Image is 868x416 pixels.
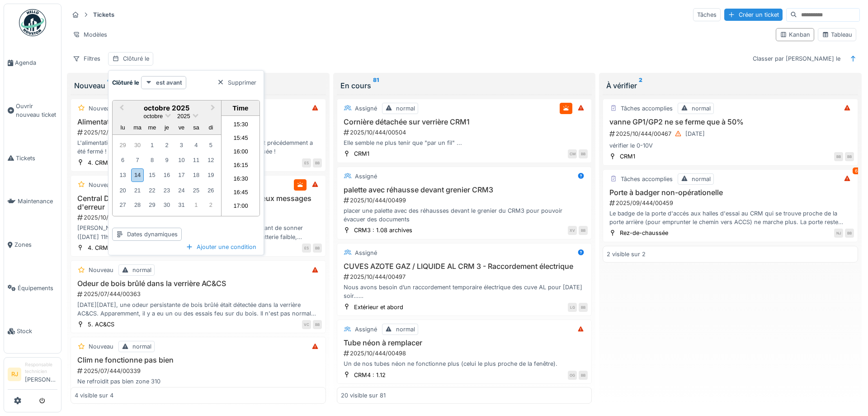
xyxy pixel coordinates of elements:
div: 2025/07/444/00339 [76,367,322,375]
button: Previous Month [113,101,128,116]
div: CRM1 [620,152,635,161]
span: Agenda [15,58,57,67]
div: BB [313,320,322,329]
h2: octobre 2025 [113,104,221,112]
div: Choose vendredi 3 octobre 2025 [175,139,188,151]
div: Choose mardi 21 octobre 2025 [131,184,143,196]
div: jeudi [160,121,173,134]
li: 17:00 [222,200,260,214]
span: octobre [143,113,163,120]
h3: Alimentation en eau local ressuage [75,118,322,126]
div: Dates dynamiques [112,228,182,241]
button: Next Month [207,101,221,116]
div: Choose dimanche 26 octobre 2025 [205,184,217,196]
div: LG [568,303,577,312]
li: 16:45 [222,186,260,200]
div: Ajouter une condition [182,241,260,253]
div: normal [132,342,151,351]
div: Kanban [780,30,810,39]
h3: Porte à badger non-opérationelle [607,188,854,197]
div: BB [845,152,854,161]
div: Choose samedi 4 octobre 2025 [190,139,202,151]
div: Choose lundi 20 octobre 2025 [117,184,129,196]
div: Créer un ticket [724,9,783,21]
div: Choose jeudi 30 octobre 2025 [160,199,173,211]
h3: Central Dalemans vient de sonner et affiche de nombreux messages d'erreur [75,194,322,211]
span: Zones [14,240,57,249]
div: L'alimentation devait être installée dans ce local, mais le ticket ouvert précédemment a été ferm... [75,139,322,156]
div: Choose vendredi 31 octobre 2025 [175,199,188,211]
div: Tâches accomplies [621,175,673,183]
div: 6 [853,167,860,174]
div: Filtres [69,52,104,65]
div: dimanche [205,121,217,134]
div: OG [568,371,577,380]
div: [PERSON_NAME] vient de faire un reset de l'alarme qui vient à l'instant de sonner ([DATE] 11h30),... [75,224,322,241]
li: 15:30 [222,119,260,132]
div: placer une palette avec des réhausses devant le grenier du CRM3 pour pouvoir évacuer des documents [341,206,588,224]
div: Choose mardi 7 octobre 2025 [131,154,143,166]
div: Nouveau [89,266,113,274]
div: Choose dimanche 2 novembre 2025 [205,199,217,211]
div: Choose mercredi 1 octobre 2025 [146,139,158,151]
div: normal [692,175,711,183]
div: Choose mardi 30 septembre 2025 [131,139,143,151]
div: vendredi [175,121,188,134]
div: 2025/12/444/00502 [76,128,322,137]
sup: 81 [373,80,379,91]
div: 4. CRM site [GEOGRAPHIC_DATA] [88,158,181,167]
div: Choose samedi 11 octobre 2025 [190,154,202,166]
li: 16:00 [222,146,260,159]
div: Ne refroidit pas bien zone 310 [75,377,322,386]
div: normal [396,325,415,334]
span: Maintenance [18,197,57,206]
div: Responsable technicien [25,361,57,375]
div: Nouveau [74,80,322,91]
li: 15:45 [222,132,260,146]
h3: vanne GP1/GP2 ne se ferme que à 50% [607,118,854,126]
div: Choose vendredi 10 octobre 2025 [175,154,188,166]
div: Choose vendredi 17 octobre 2025 [175,169,188,181]
div: CRM4 : 1.12 [354,371,386,379]
li: 16:15 [222,159,260,173]
div: normal [692,104,711,113]
div: 2025/10/444/00499 [343,196,588,205]
div: 2025/09/444/00459 [609,199,854,207]
div: Choose mercredi 22 octobre 2025 [146,184,158,196]
div: ES [302,158,311,167]
span: Stock [17,327,57,335]
img: Badge_color-CXgf-gQk.svg [19,9,46,36]
div: Month octobre, 2025 [115,138,218,212]
ul: Time [222,116,260,216]
div: 5. AC&CS [88,320,114,329]
div: lundi [117,121,129,134]
div: Choose jeudi 16 octobre 2025 [160,169,173,181]
li: RJ [8,368,21,381]
div: Nouveau [89,104,113,113]
div: samedi [190,121,202,134]
div: Choose lundi 27 octobre 2025 [117,199,129,211]
div: normal [132,266,151,274]
strong: Clôturé le [112,78,139,87]
div: CRM1 [354,149,369,158]
div: 2 visible sur 2 [607,250,646,258]
span: Tickets [16,154,57,163]
div: mercredi [146,121,158,134]
div: BB [579,303,588,312]
div: 2025/10/444/00467 [609,128,854,139]
div: Assigné [355,249,377,257]
div: BB [579,226,588,235]
span: 2025 [177,113,190,120]
div: 4 visible sur 4 [75,391,113,400]
div: Choose dimanche 19 octobre 2025 [205,169,217,181]
li: 17:15 [222,214,260,227]
div: Nouveau [89,342,113,351]
div: Assigné [355,325,377,334]
div: Supprimer [213,77,260,89]
div: 2025/10/444/00497 [343,273,588,281]
sup: 4 [107,80,111,91]
div: Nous avons besoin d’un raccordement temporaire électrique des cuve AL pour [DATE] soir… Le mieux ... [341,283,588,300]
li: 16:30 [222,173,260,186]
div: Tableau [822,30,852,39]
div: Choose samedi 25 octobre 2025 [190,184,202,196]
